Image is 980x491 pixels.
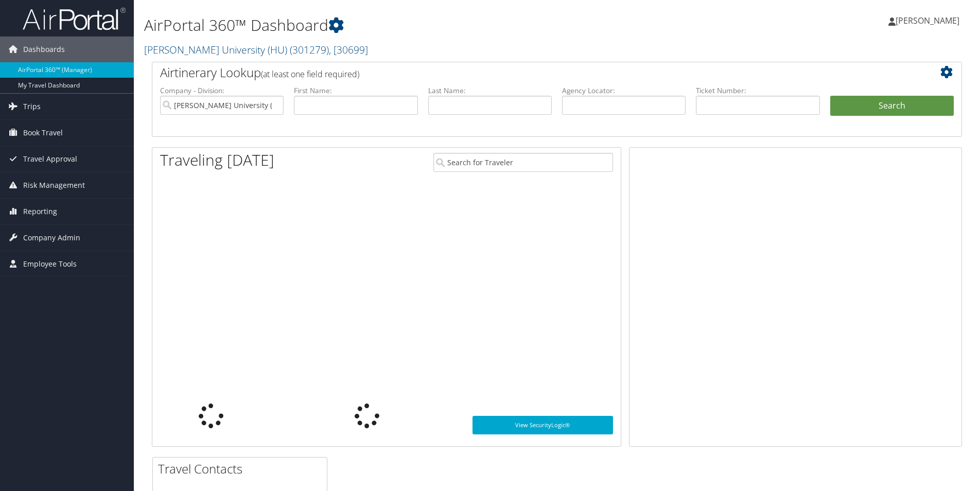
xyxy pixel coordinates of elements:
[433,153,613,172] input: Search for Traveler
[290,43,329,57] span: ( 301279 )
[23,199,57,224] span: Reporting
[23,225,80,251] span: Company Admin
[144,43,368,57] a: [PERSON_NAME] University (HU)
[329,43,368,57] span: , [ 30699 ]
[23,251,77,277] span: Employee Tools
[428,85,552,96] label: Last Name:
[23,120,63,146] span: Book Travel
[158,460,327,478] h2: Travel Contacts
[23,172,85,198] span: Risk Management
[896,15,959,26] span: [PERSON_NAME]
[160,85,284,96] label: Company - Division:
[160,149,274,171] h1: Traveling [DATE]
[23,94,41,119] span: Trips
[696,85,819,96] label: Ticket Number:
[144,14,694,36] h1: AirPortal 360™ Dashboard
[160,64,886,81] h2: Airtinerary Lookup
[294,85,417,96] label: First Name:
[830,96,954,116] button: Search
[23,7,126,31] img: airportal-logo.png
[472,416,613,434] a: View SecurityLogic®
[562,85,686,96] label: Agency Locator:
[888,5,970,36] a: [PERSON_NAME]
[23,37,65,62] span: Dashboards
[23,146,77,172] span: Travel Approval
[261,68,359,80] span: (at least one field required)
